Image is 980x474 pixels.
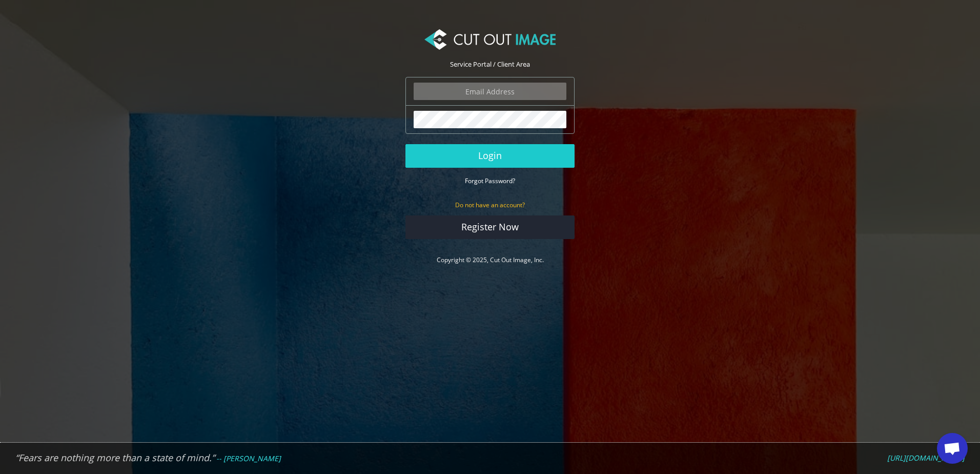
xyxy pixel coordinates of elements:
small: Do not have an account? [455,201,525,209]
button: Login [405,144,575,168]
a: Register Now [405,215,575,239]
div: Open chat [937,433,968,464]
small: Forgot Password? [465,176,515,185]
em: -- [PERSON_NAME] [216,453,281,463]
em: [URL][DOMAIN_NAME] [887,453,965,463]
a: [URL][DOMAIN_NAME] [887,453,965,463]
img: Cut Out Image [424,29,556,50]
input: Email Address [414,83,566,100]
a: Copyright © 2025, Cut Out Image, Inc. [437,255,544,264]
em: “Fears are nothing more than a state of mind.” [15,451,215,464]
span: Service Portal / Client Area [450,60,530,69]
a: Forgot Password? [465,176,515,185]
